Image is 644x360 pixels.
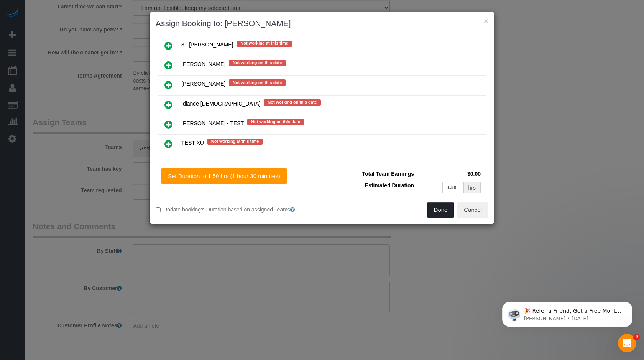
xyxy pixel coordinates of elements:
[156,207,161,212] input: Update booking's Duration based on assigned Teams
[207,139,263,145] span: Not working at this time
[237,40,292,46] span: Not working at this time
[161,168,287,184] button: Set Duration to 1.50 hrs (1 hour 30 minutes)
[181,140,204,146] span: TEST XU
[33,30,132,36] p: Message from Ellie, sent 1d ago
[156,18,488,29] h3: Assign Booking to: [PERSON_NAME]
[484,17,488,25] button: ×
[491,286,644,339] iframe: Intercom notifications message
[181,120,244,126] span: [PERSON_NAME] - TEST
[464,182,481,193] div: hrs
[33,22,131,105] span: 🎉 Refer a Friend, Get a Free Month! 🎉 Love Automaid? Share the love! When you refer a friend who ...
[156,206,316,213] label: Update booking's Duration based on assigned Teams
[634,334,640,340] span: 9
[229,60,286,66] span: Not working on this date
[264,99,320,106] span: Not working on this date
[416,168,483,180] td: $0.00
[457,202,488,218] button: Cancel
[181,42,233,48] span: 3 - [PERSON_NAME]
[247,119,304,125] span: Not working on this date
[365,182,414,188] span: Estimated Duration
[229,79,286,86] span: Not working on this date
[427,202,454,218] button: Done
[181,61,225,68] span: [PERSON_NAME]
[328,168,416,180] td: Total Team Earnings
[181,101,260,107] span: Idlande [DEMOGRAPHIC_DATA]
[618,334,636,352] iframe: Intercom live chat
[181,81,225,87] span: [PERSON_NAME]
